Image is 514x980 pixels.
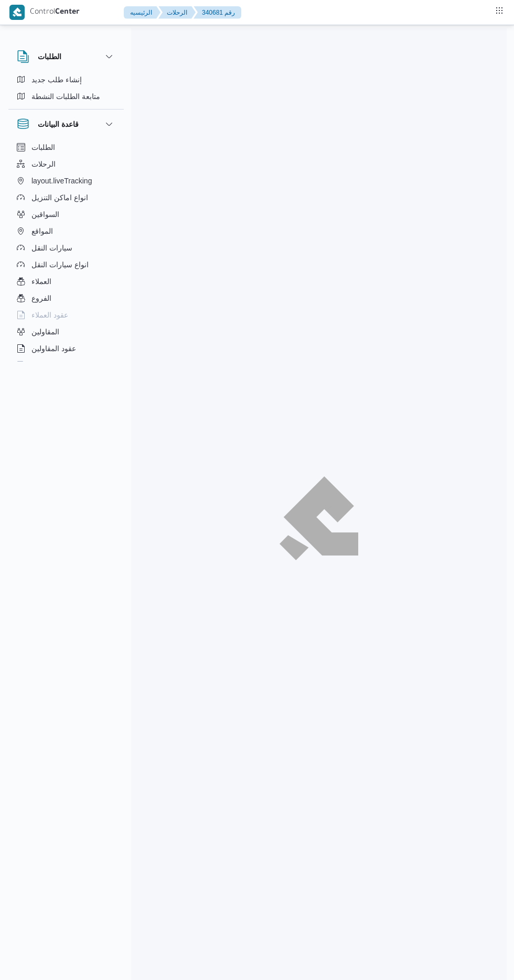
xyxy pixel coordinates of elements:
[9,5,25,20] img: X8yXhbKr1z7QwAAAABJRU5ErkJggg==
[13,71,120,88] button: إنشاء طلب جديد
[13,340,120,357] button: عقود المقاولين
[38,50,61,63] h3: الطلبات
[13,156,120,172] button: الرحلات
[31,208,59,221] span: السواقين
[285,482,353,554] img: ILLA Logo
[31,73,82,86] span: إنشاء طلب جديد
[13,323,120,340] button: المقاولين
[13,172,120,189] button: layout.liveTracking
[194,6,241,19] button: 340681 رقم
[13,307,120,323] button: عقود العملاء
[55,8,80,17] b: Center
[13,273,120,290] button: العملاء
[31,225,53,237] span: المواقع
[31,90,100,103] span: متابعة الطلبات النشطة
[13,256,120,273] button: انواع سيارات النقل
[31,325,59,338] span: المقاولين
[31,342,76,355] span: عقود المقاولين
[158,6,196,19] button: الرحلات
[8,71,124,109] div: الطلبات
[13,206,120,223] button: السواقين
[13,239,120,256] button: سيارات النقل
[31,292,51,304] span: الفروع
[31,258,89,271] span: انواع سيارات النقل
[13,223,120,239] button: المواقع
[17,50,115,63] button: الطلبات
[31,191,88,204] span: انواع اماكن التنزيل
[31,175,92,187] span: layout.liveTracking
[17,118,115,130] button: قاعدة البيانات
[31,242,72,254] span: سيارات النقل
[31,275,51,288] span: العملاء
[13,357,120,374] button: اجهزة التليفون
[124,6,160,19] button: الرئيسيه
[31,141,55,154] span: الطلبات
[31,158,56,170] span: الرحلات
[31,359,75,372] span: اجهزة التليفون
[31,309,68,321] span: عقود العملاء
[13,290,120,307] button: الفروع
[8,139,124,366] div: قاعدة البيانات
[13,88,120,105] button: متابعة الطلبات النشطة
[13,139,120,156] button: الطلبات
[38,118,79,130] h3: قاعدة البيانات
[13,189,120,206] button: انواع اماكن التنزيل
